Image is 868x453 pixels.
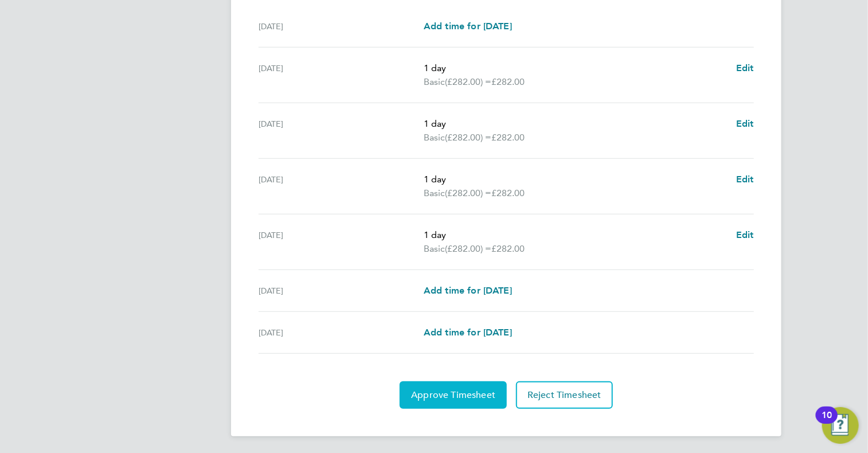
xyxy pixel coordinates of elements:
[491,243,525,254] span: £282.00
[516,381,613,409] button: Reject Timesheet
[259,61,424,89] div: [DATE]
[736,173,754,186] a: Edit
[491,76,525,87] span: £282.00
[736,228,754,242] a: Edit
[259,117,424,145] div: [DATE]
[736,229,754,240] span: Edit
[424,326,512,339] a: Add time for [DATE]
[259,173,424,200] div: [DATE]
[424,117,727,131] p: 1 day
[424,19,512,33] a: Add time for [DATE]
[424,61,727,75] p: 1 day
[259,284,424,298] div: [DATE]
[424,242,445,256] span: Basic
[424,285,512,296] span: Add time for [DATE]
[822,407,859,444] button: Open Resource Center, 10 new notifications
[736,117,754,131] a: Edit
[424,173,727,186] p: 1 day
[259,19,424,33] div: [DATE]
[491,132,525,143] span: £282.00
[400,381,507,409] button: Approve Timesheet
[736,63,754,73] span: Edit
[527,389,601,401] span: Reject Timesheet
[259,326,424,339] div: [DATE]
[424,75,445,89] span: Basic
[424,131,445,145] span: Basic
[424,327,512,338] span: Add time for [DATE]
[424,186,445,200] span: Basic
[445,132,491,143] span: (£282.00) =
[259,228,424,256] div: [DATE]
[736,61,754,75] a: Edit
[736,118,754,129] span: Edit
[736,174,754,185] span: Edit
[424,284,512,298] a: Add time for [DATE]
[491,188,525,198] span: £282.00
[424,21,512,32] span: Add time for [DATE]
[445,76,491,87] span: (£282.00) =
[445,188,491,198] span: (£282.00) =
[445,243,491,254] span: (£282.00) =
[822,415,832,430] div: 10
[411,389,495,401] span: Approve Timesheet
[424,228,727,242] p: 1 day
